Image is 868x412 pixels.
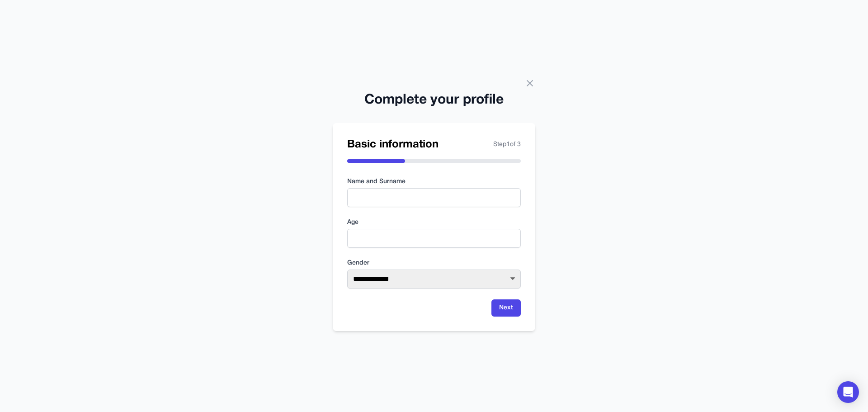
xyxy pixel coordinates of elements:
[491,299,521,317] button: Next
[347,218,521,227] label: Age
[347,137,439,152] h2: Basic information
[837,381,859,403] div: Open Intercom Messenger
[347,259,521,268] label: Gender
[347,177,521,186] label: Name and Surname
[493,140,521,149] span: Step 1 of 3
[333,92,535,109] h2: Complete your profile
